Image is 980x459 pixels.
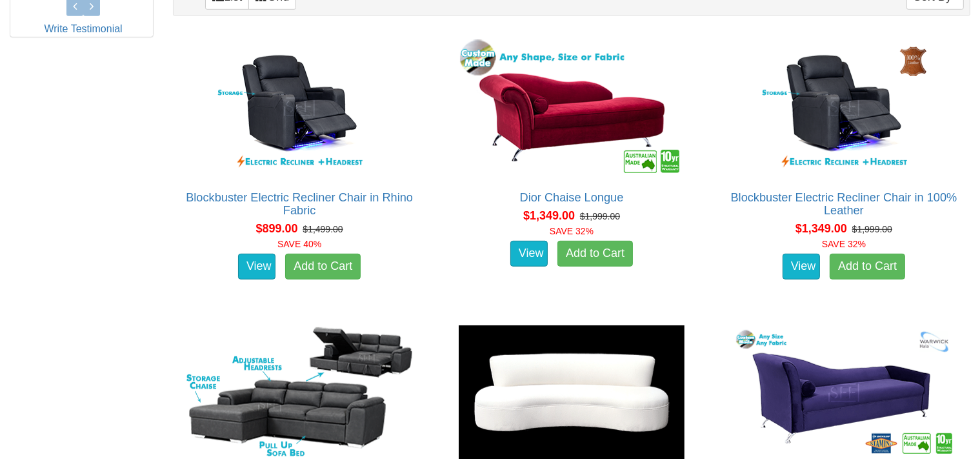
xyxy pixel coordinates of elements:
[728,36,960,178] img: Blockbuster Electric Recliner Chair in 100% Leather
[510,241,548,267] a: View
[285,254,361,280] a: Add to Cart
[238,254,275,280] a: View
[277,239,321,249] font: SAVE 40%
[557,241,633,267] a: Add to Cart
[822,239,866,249] font: SAVE 32%
[830,254,905,280] a: Add to Cart
[44,23,122,34] a: Write Testimonial
[256,222,298,235] span: $899.00
[186,191,413,217] a: Blockbuster Electric Recliner Chair in Rhino Fabric
[580,211,620,221] del: $1,999.00
[523,209,575,222] span: $1,349.00
[455,36,688,178] img: Dior Chaise Longue
[303,224,343,234] del: $1,499.00
[520,191,624,204] a: Dior Chaise Longue
[852,224,892,234] del: $1,999.00
[795,222,847,235] span: $1,349.00
[550,226,594,236] font: SAVE 32%
[183,36,415,178] img: Blockbuster Electric Recliner Chair in Rhino Fabric
[783,254,820,280] a: View
[731,191,957,217] a: Blockbuster Electric Recliner Chair in 100% Leather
